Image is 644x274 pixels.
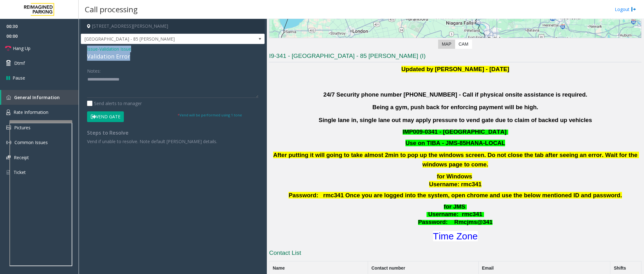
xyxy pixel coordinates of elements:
span: for JMS [444,203,465,210]
span: IMP009-0341 - [GEOGRAPHIC_DATA] [403,128,507,135]
span: Validation Issue [99,46,131,52]
span: - [98,46,131,52]
h3: Call processing [82,2,141,17]
img: 'icon' [6,109,10,115]
span: Username [428,211,457,217]
img: 'icon' [6,170,10,175]
a: Time Zone [433,231,478,241]
span: Password: Rmcjms@341 [418,219,493,225]
b: Being a gym, push back for enforcing payment will be high. [372,104,538,110]
img: 'icon' [6,155,11,159]
h3: Contact List [269,249,641,259]
span: General Information [14,94,60,100]
img: 'icon' [6,126,11,130]
p: Vend if unable to resolve. Note default [PERSON_NAME] details. [87,138,258,145]
font: Use on TIBA - JMS-85HANA-LOCAL [405,140,505,146]
div: Validation Error [87,52,258,61]
h4: Steps to Resolve [87,130,258,136]
b: Single lane in, single lane out may apply pressure to vend gate due to claim of backed up vehicles [319,117,592,123]
img: 'icon' [6,140,11,145]
button: Vend Gate [87,111,124,122]
b: After putting it will going to take almost 2min to pop up the windows screen. Do not close the ta... [273,152,639,168]
span: [GEOGRAPHIC_DATA] - 85 [PERSON_NAME] [81,34,228,44]
b: 24/7 Security phone number [PHONE_NUMBER] - Call if physical onsite assistance is required. [323,91,587,98]
span: Rate Information [14,109,48,115]
small: Vend will be performed using 1 tone [178,113,242,117]
h3: I9-341 - [GEOGRAPHIC_DATA] - 85 [PERSON_NAME] (I) [269,52,641,62]
label: Map [438,40,455,49]
span: for Windows [437,173,472,180]
span: Dtmf [14,60,25,66]
h4: [STREET_ADDRESS][PERSON_NAME] [81,19,265,34]
label: Notes: [87,65,101,74]
a: General Information [1,90,79,105]
span: Pause [13,75,25,81]
span: Issue [87,46,98,52]
img: logout [631,6,636,13]
label: Send alerts to manager [87,100,142,107]
label: CAM [455,40,472,49]
span: Password: rmc341 Once you are logged into the system, open chrome and use the below mentioned ID ... [289,192,622,199]
span: Hang Up [13,45,30,52]
a: Logout [615,6,636,13]
span: : rmc341 [457,211,482,217]
b: Updated by [PERSON_NAME] - [DATE] [401,66,509,72]
span: Username: rmc341 [429,181,482,187]
img: 'icon' [6,95,11,100]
